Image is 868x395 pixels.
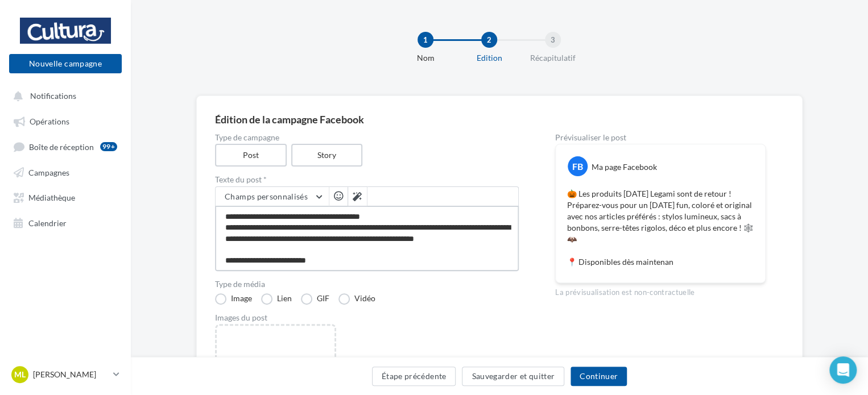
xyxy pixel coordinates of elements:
div: 3 [545,32,561,48]
div: 1 [418,32,433,48]
label: GIF [301,293,329,305]
button: Nouvelle campagne [9,54,122,73]
span: Boîte de réception [29,142,94,151]
label: Vidéo [338,293,375,305]
div: Édition de la campagne Facebook [215,114,784,124]
a: Campagnes [7,161,124,182]
label: Type de média [215,280,519,288]
label: Texte du post * [215,176,519,184]
div: Edition [453,52,526,64]
button: Champs personnalisés [216,187,329,206]
div: Open Intercom Messenger [829,356,857,384]
div: Nom [389,52,462,64]
span: Opérations [30,117,69,126]
span: Médiathèque [28,193,75,202]
label: Image [215,293,252,305]
button: Étape précédente [372,367,456,386]
p: [PERSON_NAME] [33,369,109,380]
span: Calendrier [28,218,67,227]
label: Post [215,144,287,167]
div: 99+ [100,142,117,151]
div: Ma page Facebook [592,161,657,173]
span: Campagnes [28,167,69,177]
span: Notifications [30,91,76,101]
span: ML [14,369,26,380]
a: Médiathèque [7,186,124,207]
p: 🎃 Les produits [DATE] Legami sont de retour ! Préparez-vous pour un [DATE] fun, coloré et origina... [567,188,754,268]
a: Opérations [7,110,124,131]
button: Continuer [571,367,627,386]
div: Images du post [215,314,519,322]
button: Notifications [7,85,119,106]
div: Récapitulatif [516,52,589,64]
label: Type de campagne [215,134,519,142]
a: Boîte de réception99+ [7,136,124,157]
button: Sauvegarder et quitter [462,367,564,386]
label: Story [291,144,363,167]
a: ML [PERSON_NAME] [9,364,122,385]
div: FB [568,156,588,176]
span: Champs personnalisés [225,192,308,201]
label: Lien [261,293,292,305]
div: La prévisualisation est non-contractuelle [555,283,766,298]
div: Prévisualiser le post [555,134,766,142]
a: Calendrier [7,212,124,232]
div: 2 [481,32,497,48]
